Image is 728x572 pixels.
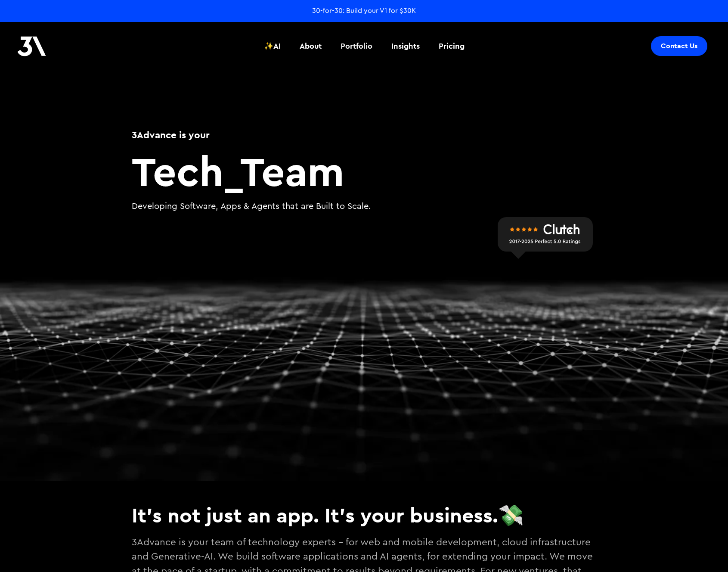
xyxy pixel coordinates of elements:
h1: 3Advance is your [132,128,597,142]
h2: Team [132,150,597,192]
a: Insights [386,30,425,62]
span: Tech [132,145,223,197]
div: ✨AI [264,40,281,52]
div: Insights [391,40,420,52]
span: _ [223,145,240,197]
a: About [294,30,327,62]
a: Contact Us [651,36,707,56]
a: 30-for-30: Build your V1 for $30K [312,6,416,16]
div: Portfolio [341,40,372,52]
div: About [300,40,322,52]
a: ✨AI [259,30,286,62]
a: Pricing [434,30,470,62]
h3: It's not just an app. It's your business.💸 [132,503,597,528]
div: Contact Us [661,42,697,50]
p: Developing Software, Apps & Agents that are Built to Scale. [132,200,597,213]
div: Pricing [439,40,465,52]
a: Portfolio [335,30,378,62]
